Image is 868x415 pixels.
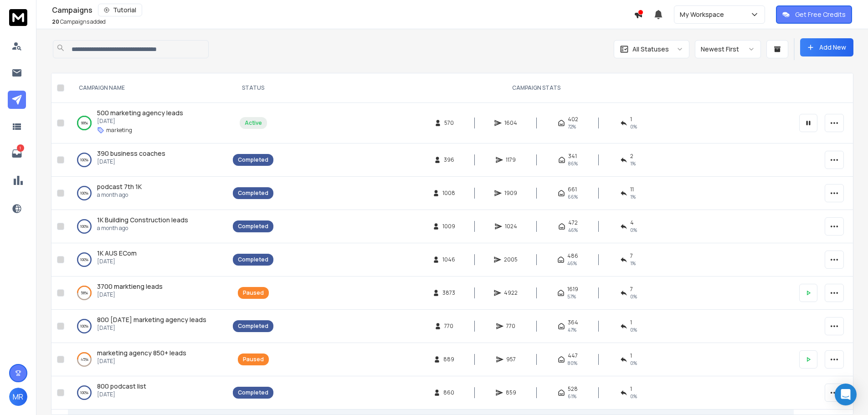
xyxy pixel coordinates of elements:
[97,391,146,398] p: [DATE]
[238,323,268,330] div: Completed
[504,256,518,263] span: 2005
[505,223,517,230] span: 1024
[506,323,515,330] span: 770
[630,153,633,160] span: 2
[568,226,578,234] span: 46 %
[630,116,632,123] span: 1
[442,256,455,263] span: 1046
[97,182,142,191] a: podcast 7th 1K
[444,156,454,164] span: 396
[68,177,227,210] td: 100%podcast 7th 1Ka month ago
[68,143,227,177] td: 100%390 business coaches[DATE]
[97,348,186,357] span: marketing agency 850+ leads
[68,243,227,277] td: 100%1K AUS ECom[DATE]
[632,45,669,54] p: All Statuses
[97,291,163,298] p: [DATE]
[568,153,577,160] span: 341
[81,288,88,297] p: 58 %
[243,289,264,297] div: Paused
[567,260,577,267] span: 46 %
[630,193,636,200] span: 1 %
[695,40,761,58] button: Newest First
[106,127,132,134] p: marketing
[97,324,206,332] p: [DATE]
[568,319,578,326] span: 364
[8,144,26,163] a: 1
[238,256,268,263] div: Completed
[630,252,633,260] span: 7
[243,356,264,363] div: Paused
[80,255,88,264] p: 100 %
[568,186,577,193] span: 661
[630,226,637,234] span: 0 %
[442,190,455,197] span: 1008
[80,322,88,331] p: 100 %
[68,103,227,143] td: 99%500 marketing agency leads[DATE]marketing
[97,215,188,224] span: 1K Building Construction leads
[238,389,268,396] div: Completed
[238,223,268,230] div: Completed
[568,359,577,367] span: 80 %
[97,282,163,291] span: 3700 marktieng leads
[776,5,852,24] button: Get Free Credits
[97,191,142,199] p: a month ago
[52,18,59,26] span: 20
[97,215,188,225] a: 1K Building Construction leads
[442,289,455,297] span: 3873
[279,73,794,103] th: CAMPAIGN STATS
[97,382,146,391] a: 800 podcast list
[443,356,454,363] span: 889
[443,389,454,396] span: 860
[98,4,142,16] button: Tutorial
[81,118,88,128] p: 99 %
[97,358,186,365] p: [DATE]
[568,193,578,200] span: 66 %
[17,144,24,152] p: 1
[630,186,634,193] span: 11
[68,310,227,343] td: 100%800 [DATE] marketing agency leads[DATE]
[630,326,637,333] span: 0 %
[68,343,227,376] td: 45%marketing agency 850+ leads[DATE]
[68,73,227,103] th: CAMPAIGN NAME
[97,249,137,257] span: 1K AUS ECom
[504,190,517,197] span: 1909
[504,119,517,127] span: 1604
[97,249,137,258] a: 1K AUS ECom
[245,119,262,127] div: Active
[80,388,88,397] p: 100 %
[506,156,516,164] span: 1179
[52,4,634,16] div: Campaigns
[97,149,165,158] span: 390 business coaches
[68,210,227,243] td: 100%1K Building Construction leadsa month ago
[630,293,637,300] span: 0 %
[630,160,636,167] span: 1 %
[97,315,206,324] span: 800 [DATE] marketing agency leads
[568,393,576,400] span: 61 %
[68,277,227,310] td: 58%3700 marktieng leads[DATE]
[97,118,183,125] p: [DATE]
[9,388,27,406] button: MR
[506,389,516,396] span: 859
[81,355,88,364] p: 45 %
[97,149,165,158] a: 390 business coaches
[630,393,637,400] span: 0 %
[97,108,183,118] a: 500 marketing agency leads
[442,223,455,230] span: 1009
[568,160,578,167] span: 86 %
[630,286,633,293] span: 7
[630,385,632,393] span: 1
[567,252,578,260] span: 486
[52,18,106,26] p: Campaigns added
[227,73,279,103] th: STATUS
[568,123,576,130] span: 72 %
[835,384,857,405] div: Open Intercom Messenger
[568,219,578,226] span: 472
[795,10,846,19] p: Get Free Credits
[80,189,88,198] p: 100 %
[630,219,634,226] span: 4
[238,156,268,164] div: Completed
[97,258,137,265] p: [DATE]
[568,352,578,359] span: 447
